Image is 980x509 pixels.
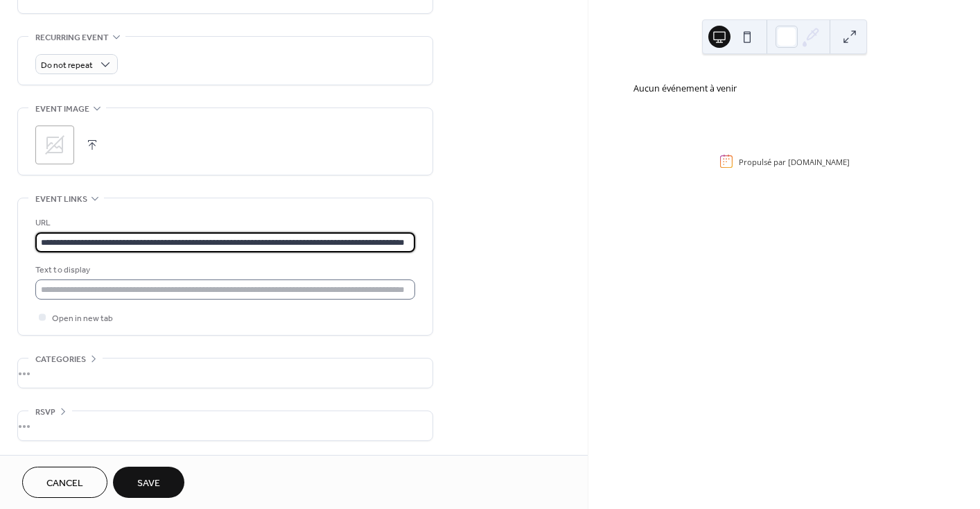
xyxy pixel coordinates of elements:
div: Propulsé par [739,156,850,166]
div: URL [35,216,412,230]
span: Save [137,476,160,491]
span: Recurring event [35,31,109,45]
span: Categories [35,352,86,367]
span: Event links [35,192,87,207]
div: Text to display [35,263,412,277]
span: Event image [35,102,89,117]
button: Save [113,467,184,498]
span: Do not repeat [41,58,93,74]
button: Cancel [22,467,107,498]
span: Cancel [46,476,83,491]
div: ••• [18,359,432,388]
div: ••• [18,411,432,440]
a: [DOMAIN_NAME] [788,156,850,166]
span: RSVP [35,405,55,420]
div: ; [35,126,74,164]
span: Open in new tab [52,311,113,326]
div: Aucun événement à venir [633,83,935,96]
